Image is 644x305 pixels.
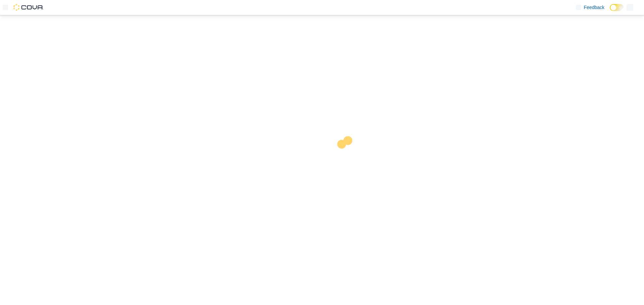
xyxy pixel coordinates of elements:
img: Cova [13,4,44,11]
img: cova-loader [322,131,372,181]
input: Dark Mode [610,4,624,11]
span: Dark Mode [610,11,610,11]
a: Feedback [573,1,607,14]
span: Feedback [584,4,604,11]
